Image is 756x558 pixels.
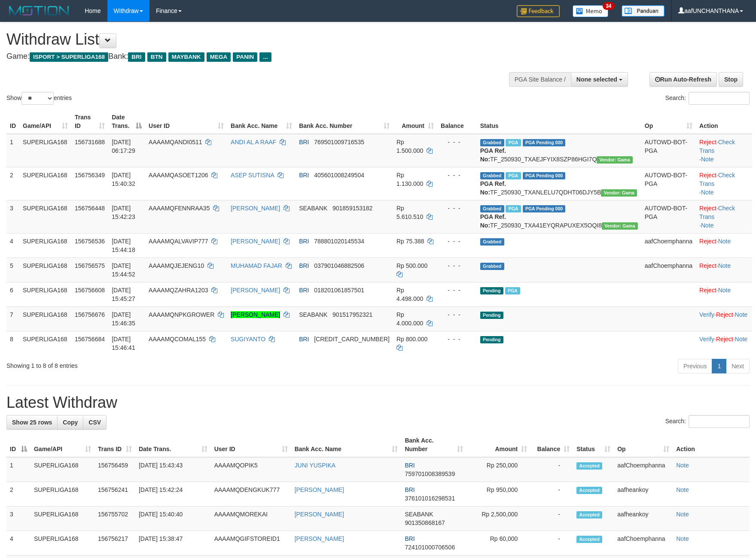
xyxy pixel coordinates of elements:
[477,134,641,167] td: TF_250930_TXAEJFYIX8SZP86HGI7Q
[19,167,71,200] td: SUPERLIGA168
[405,519,445,526] span: Copy 901350868167 to clipboard
[699,205,716,212] a: Reject
[505,287,520,294] span: Marked by aafsengchandara
[405,535,415,542] span: BRI
[112,139,135,154] span: [DATE] 06:17:29
[211,482,291,506] td: AAAAMQDENGKUK777
[405,511,433,518] span: SEABANK
[71,109,108,134] th: Trans ID: activate to sort column ascending
[530,506,573,531] td: -
[665,92,750,105] label: Search:
[701,222,714,229] a: Note
[437,109,477,134] th: Balance
[573,433,614,457] th: Status: activate to sort column ascending
[112,311,135,327] span: [DATE] 15:46:35
[19,200,71,233] td: SUPERLIGA168
[6,258,19,282] td: 5
[19,331,71,355] td: SUPERLIGA168
[614,482,673,506] td: aafheankoy
[6,134,19,167] td: 1
[128,52,145,62] span: BRI
[641,200,696,233] td: AUTOWD-BOT-PGA
[735,336,748,343] a: Note
[211,531,291,555] td: AAAAMQGIFSTOREID1
[396,205,423,220] span: Rp 5.610.510
[735,311,748,318] a: Note
[530,531,573,555] td: -
[480,238,504,246] span: Grabbed
[673,433,750,457] th: Action
[75,262,105,269] span: 156756575
[517,5,560,17] img: Feedback.jpg
[396,172,423,187] span: Rp 1.130.000
[712,359,726,373] a: 1
[231,311,280,318] a: [PERSON_NAME]
[477,200,641,233] td: TF_250930_TXA41EYQRAPUXEX5OQI8
[149,311,214,318] span: AAAAMQNPKGROWER
[696,306,752,331] td: · ·
[6,200,19,233] td: 3
[332,205,372,212] span: Copy 901859153182 to clipboard
[231,287,280,294] a: [PERSON_NAME]
[6,506,30,531] td: 3
[573,5,609,17] img: Button%20Memo.svg
[6,233,19,258] td: 4
[6,331,19,355] td: 8
[30,482,94,506] td: SUPERLIGA168
[576,487,602,494] span: Accepted
[601,189,637,197] span: Vendor URL: https://trx31.1velocity.biz
[480,287,503,294] span: Pending
[696,282,752,306] td: ·
[21,92,54,105] select: Showentries
[441,261,473,270] div: - - -
[6,457,30,482] td: 1
[19,109,71,134] th: Game/API: activate to sort column ascending
[6,358,308,370] div: Showing 1 to 8 of 8 entries
[6,52,495,61] h4: Game: Bank:
[480,172,504,179] span: Grabbed
[231,336,265,343] a: SUGIYANTO
[576,536,602,543] span: Accepted
[168,52,204,62] span: MAYBANK
[405,486,415,493] span: BRI
[506,139,521,146] span: Marked by aafromsomean
[6,31,495,48] h1: Withdraw List
[523,139,566,146] span: PGA Pending
[295,511,344,518] a: [PERSON_NAME]
[696,258,752,282] td: ·
[699,205,735,220] a: Check Trans
[614,531,673,555] td: aafChoemphanna
[393,109,437,134] th: Amount: activate to sort column ascending
[211,506,291,531] td: AAAAMQMOREKAI
[75,311,105,318] span: 156756676
[480,336,503,343] span: Pending
[678,359,712,373] a: Previous
[466,433,530,457] th: Amount: activate to sort column ascending
[94,457,135,482] td: 156756459
[6,306,19,331] td: 7
[689,92,750,105] input: Search:
[396,238,424,245] span: Rp 75.388
[696,200,752,233] td: · ·
[112,287,135,302] span: [DATE] 15:45:27
[480,312,503,319] span: Pending
[701,189,714,196] a: Note
[6,282,19,306] td: 6
[477,167,641,200] td: TF_250930_TXANLELU7QDHT06DJY5B
[149,238,208,245] span: AAAAMQALVAVIP777
[112,205,135,220] span: [DATE] 15:42:23
[12,419,52,426] span: Show 25 rows
[211,433,291,457] th: User ID: activate to sort column ascending
[30,506,94,531] td: SUPERLIGA168
[135,482,211,506] td: [DATE] 15:42:24
[696,109,752,134] th: Action
[299,238,309,245] span: BRI
[466,457,530,482] td: Rp 250,000
[135,433,211,457] th: Date Trans.: activate to sort column ascending
[231,139,276,146] a: ANDI AL A RAAF
[405,470,455,477] span: Copy 759701008389539 to clipboard
[75,238,105,245] span: 156756536
[665,415,750,428] label: Search:
[112,238,135,253] span: [DATE] 15:44:18
[94,482,135,506] td: 156756241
